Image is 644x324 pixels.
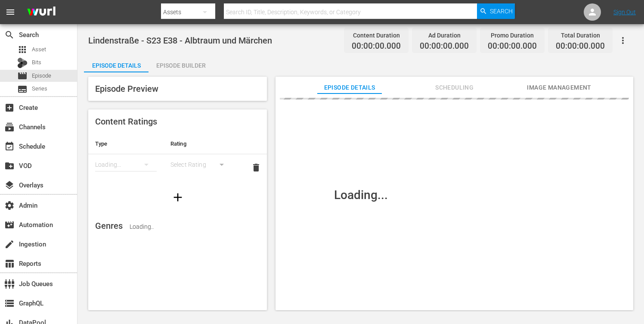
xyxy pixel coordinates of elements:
[17,44,28,55] span: Asset
[32,45,46,54] span: Asset
[4,161,15,171] span: VOD
[556,41,605,51] span: 00:00:00.000
[4,239,15,249] span: Ingestion
[17,71,28,81] span: Episode
[352,29,401,41] div: Content Duration
[4,259,15,269] span: Reports
[84,55,149,72] button: Episode Details
[5,7,15,17] span: menu
[420,41,469,51] span: 00:00:00.000
[4,122,15,132] span: Channels
[4,30,15,40] span: Search
[32,72,51,80] span: Episode
[88,35,272,46] span: Lindenstraße - S23 E38 - Albtraum und Märchen
[21,2,62,22] img: ans4CAIJ8jUAAAAAAAAAAAAAAAAAAAAAAAAgQb4GAAAAAAAAAAAAAAAAAAAAAAAAJMjXAAAAAAAAAAAAAAAAAAAAAAAAgAT5G...
[613,9,636,16] a: Sign Out
[4,279,15,289] span: Job Queues
[490,3,513,19] span: Search
[4,200,15,211] span: Admin
[4,103,15,113] span: Create
[488,29,537,41] div: Promo Duration
[4,141,15,152] span: Schedule
[4,298,15,308] span: GraphQL
[149,55,213,76] div: Episode Builder
[488,41,537,51] span: 00:00:00.000
[32,58,41,67] span: Bits
[84,55,149,76] div: Episode Details
[17,58,28,68] div: Bits
[149,55,213,72] button: Episode Builder
[17,84,28,94] span: Series
[352,41,401,51] span: 00:00:00.000
[32,84,47,93] span: Series
[334,188,388,202] div: Loading...
[477,3,515,19] button: Search
[556,29,605,41] div: Total Duration
[4,180,15,190] span: Overlays
[420,29,469,41] div: Ad Duration
[4,220,15,230] span: Automation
